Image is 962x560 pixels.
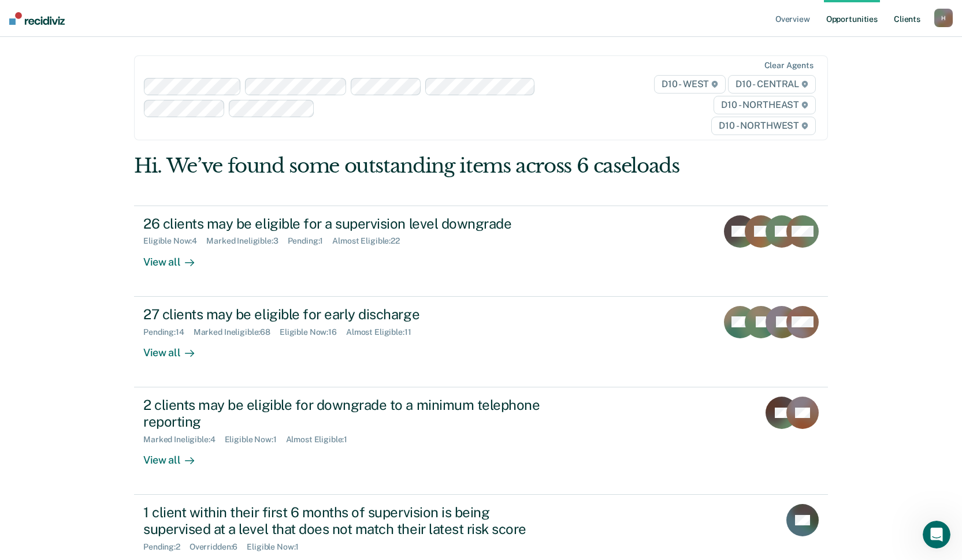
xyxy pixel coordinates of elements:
span: D10 - NORTHWEST [711,117,815,135]
a: 2 clients may be eligible for downgrade to a minimum telephone reportingMarked Ineligible:4Eligib... [134,387,828,495]
div: Overridden : 6 [190,542,247,552]
div: 2 clients may be eligible for downgrade to a minimum telephone reporting [143,397,549,430]
div: Eligible Now : 1 [225,435,286,445]
a: 26 clients may be eligible for a supervision level downgradeEligible Now:4Marked Ineligible:3Pend... [134,206,828,297]
span: D10 - CENTRAL [728,75,816,94]
div: Pending : 1 [288,236,333,246]
img: Recidiviz [9,12,65,25]
div: Marked Ineligible : 3 [206,236,287,246]
div: Almost Eligible : 1 [286,435,357,445]
div: Hi. We’ve found some outstanding items across 6 caseloads [134,154,689,178]
div: Pending : 2 [143,542,190,552]
span: D10 - WEST [654,75,726,94]
div: View all [143,246,208,268]
div: 27 clients may be eligible for early discharge [143,306,549,323]
span: D10 - NORTHEAST [714,96,815,114]
div: 26 clients may be eligible for a supervision level downgrade [143,215,549,232]
a: 27 clients may be eligible for early dischargePending:14Marked Ineligible:68Eligible Now:16Almost... [134,297,828,387]
div: Eligible Now : 16 [280,327,346,337]
div: Eligible Now : 1 [247,542,308,552]
div: Pending : 14 [143,327,194,337]
div: Almost Eligible : 22 [332,236,409,246]
div: View all [143,337,208,359]
div: Marked Ineligible : 68 [194,327,280,337]
div: Marked Ineligible : 4 [143,435,224,445]
div: View all [143,444,208,466]
div: Eligible Now : 4 [143,236,206,246]
iframe: Intercom live chat [923,521,950,548]
button: H [934,9,953,27]
div: Almost Eligible : 11 [346,327,421,337]
div: Clear agents [764,61,814,70]
div: 1 client within their first 6 months of supervision is being supervised at a level that does not ... [143,504,549,537]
